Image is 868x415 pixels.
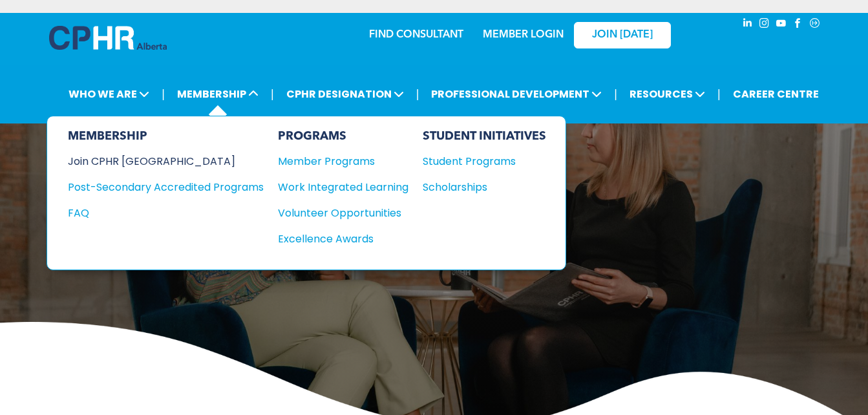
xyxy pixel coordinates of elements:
a: facebook [791,16,805,34]
img: A blue and white logo for cp alberta [49,26,167,50]
a: linkedin [741,16,755,34]
a: Member Programs [278,153,408,169]
div: Join CPHR [GEOGRAPHIC_DATA] [68,153,244,169]
div: MEMBERSHIP [68,129,264,144]
li: | [614,81,617,107]
div: STUDENT INITIATIVES [423,129,546,144]
a: instagram [757,16,772,34]
div: Scholarships [423,179,534,195]
div: FAQ [68,205,244,221]
div: Post-Secondary Accredited Programs [68,179,244,195]
span: RESOURCES [626,82,709,106]
span: PROFESSIONAL DEVELOPMENT [427,82,606,106]
a: Volunteer Opportunities [278,205,408,221]
span: JOIN [DATE] [592,29,653,41]
div: Excellence Awards [278,231,396,247]
div: Student Programs [423,153,534,169]
a: Social network [808,16,822,34]
a: CAREER CENTRE [729,82,823,106]
span: WHO WE ARE [65,82,153,106]
span: MEMBERSHIP [173,82,262,106]
li: | [416,81,419,107]
a: Work Integrated Learning [278,179,408,195]
a: Scholarships [423,179,546,195]
a: Join CPHR [GEOGRAPHIC_DATA] [68,153,264,169]
div: PROGRAMS [278,129,408,144]
a: FAQ [68,205,264,221]
div: Work Integrated Learning [278,179,396,195]
div: Volunteer Opportunities [278,205,396,221]
li: | [271,81,274,107]
div: Member Programs [278,153,396,169]
a: youtube [774,16,789,34]
li: | [717,81,721,107]
span: CPHR DESIGNATION [282,82,408,106]
a: Excellence Awards [278,231,408,247]
li: | [162,81,165,107]
a: MEMBER LOGIN [483,30,564,40]
a: FIND CONSULTANT [369,30,463,40]
a: Student Programs [423,153,546,169]
a: Post-Secondary Accredited Programs [68,179,264,195]
a: JOIN [DATE] [574,22,671,48]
